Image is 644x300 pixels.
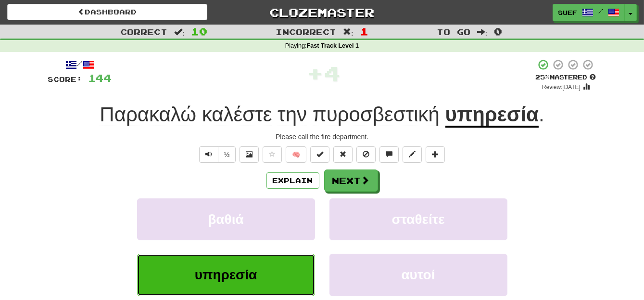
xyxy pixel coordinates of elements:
div: Mastered [536,73,596,82]
u: υπηρεσία [445,103,539,128]
span: υπηρεσία [195,267,257,282]
span: To go [437,27,470,37]
button: σταθείτε [329,198,507,240]
strong: Fast Track Level 1 [307,42,359,49]
button: αυτοί [329,254,507,296]
button: Discuss sentence (alt+u) [379,146,399,163]
span: 10 [191,26,207,37]
div: / [48,59,112,71]
small: Review: [DATE] [542,84,581,91]
span: : [174,28,185,36]
button: Ignore sentence (alt+i) [356,146,376,163]
button: Explain [266,172,319,189]
button: Favorite sentence (alt+f) [263,146,282,163]
span: Correct [120,27,167,37]
div: Text-to-speech controls [197,146,236,163]
button: Show image (alt+x) [240,146,259,163]
div: Please call the fire department. [48,132,596,142]
span: / [598,8,603,14]
button: ½ [218,146,236,163]
button: βαθιά [137,198,315,240]
span: 4 [324,61,341,85]
span: σταθείτε [391,212,444,227]
span: 144 [88,72,112,84]
a: Dashboard [7,4,207,20]
span: Παρακαλώ [100,103,196,126]
span: βαθιά [208,212,243,227]
button: Reset to 0% Mastered (alt+r) [333,146,353,163]
span: 0 [494,26,502,37]
span: SueF [558,8,577,17]
span: + [307,59,324,88]
button: Next [324,170,378,192]
span: πυροσβεστική [313,103,440,126]
button: Add to collection (alt+a) [426,146,445,163]
button: Set this sentence to 100% Mastered (alt+m) [310,146,329,163]
button: Edit sentence (alt+d) [403,146,422,163]
span: την [278,103,307,126]
span: : [343,28,354,36]
a: Clozemaster [222,4,422,21]
button: 🧠 [286,146,306,163]
span: : [477,28,488,36]
button: υπηρεσία [137,254,315,296]
span: καλέστε [202,103,272,126]
button: Play sentence audio (ctl+space) [199,146,218,163]
span: Score: [48,75,83,83]
span: Incorrect [276,27,336,37]
span: 1 [360,26,368,37]
span: αυτοί [401,267,435,282]
a: SueF / [553,4,625,21]
span: 25 % [536,73,550,81]
span: . [539,103,544,126]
